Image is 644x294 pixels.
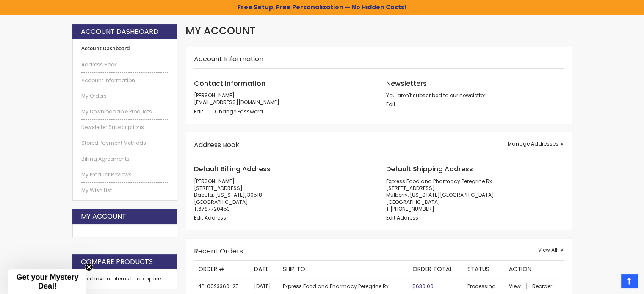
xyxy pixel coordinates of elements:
[81,140,169,146] a: Stored Payment Methods
[194,178,371,212] address: [PERSON_NAME] [STREET_ADDRESS] Dacula, [US_STATE], 30518 [GEOGRAPHIC_DATA] T:
[81,212,126,221] strong: My Account
[621,274,638,288] a: Top
[81,61,169,68] a: Address Book
[81,187,169,194] a: My Wish List
[412,283,434,290] span: $630.00
[386,178,564,212] address: Express Food and Pharmacy Peregrine Rx [STREET_ADDRESS] Mulberry, [US_STATE][GEOGRAPHIC_DATA] [GE...
[532,283,552,290] a: Reorder
[386,101,395,108] a: Edit
[505,261,563,278] th: Action
[81,27,158,36] strong: Account Dashboard
[81,171,169,178] a: My Product Reviews
[463,261,505,278] th: Status
[81,45,169,52] strong: Account Dashboard
[194,140,239,150] strong: Address Book
[279,261,408,278] th: Ship To
[509,283,531,290] a: View
[194,108,203,115] span: Edit
[194,214,226,221] a: Edit Address
[408,261,463,278] th: Order Total
[194,261,250,278] th: Order #
[16,273,78,290] span: Get your Mystery Deal!
[194,164,271,174] span: Default Billing Address
[194,79,265,88] span: Contact Information
[81,93,169,99] a: My Orders
[81,257,153,267] strong: Compare Products
[386,214,418,221] a: Edit Address
[250,261,279,278] th: Date
[386,164,473,174] span: Default Shipping Address
[81,124,169,131] a: Newsletter Subscriptions
[386,92,564,99] p: You aren't subscribed to our newsletter.
[386,79,427,88] span: Newsletters
[198,205,230,212] a: 6787720453
[85,263,93,271] button: Close teaser
[215,108,263,115] a: Change Password
[81,108,169,115] a: My Downloadable Products
[509,283,521,290] span: View
[194,92,371,106] p: [PERSON_NAME] [EMAIL_ADDRESS][DOMAIN_NAME]
[194,246,243,256] strong: Recent Orders
[81,77,169,84] a: Account Information
[72,269,177,289] div: You have no items to compare.
[538,246,557,253] span: View All
[194,108,213,115] a: Edit
[194,54,263,64] strong: Account Information
[81,156,169,162] a: Billing Agreements
[538,247,564,253] a: View All
[508,140,558,147] span: Manage Addresses
[390,205,434,212] a: [PHONE_NUMBER]
[185,24,256,38] span: My Account
[8,269,86,294] div: Get your Mystery Deal!Close teaser
[508,140,564,147] a: Manage Addresses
